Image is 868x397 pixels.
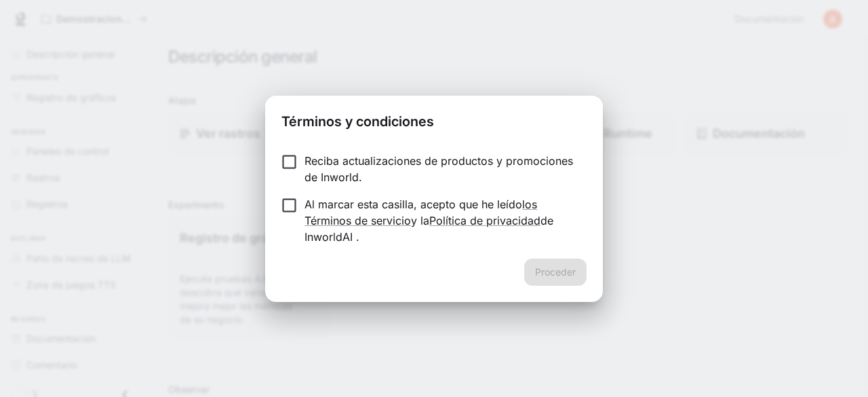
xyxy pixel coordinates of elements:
[304,154,573,184] font: Reciba actualizaciones de productos y promociones de Inworld.
[304,197,537,227] a: los Términos de servicio
[429,214,540,227] a: Política de privacidad
[281,113,434,130] font: Términos y condiciones
[411,214,429,227] font: y la
[304,197,522,211] font: Al marcar esta casilla, acepto que he leído
[304,214,553,244] font: de InworldAI .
